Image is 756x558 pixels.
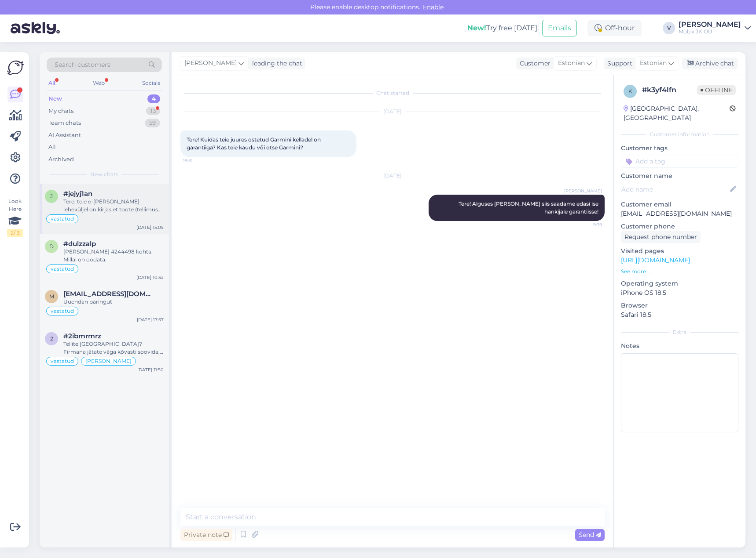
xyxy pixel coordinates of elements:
[467,24,486,32] b: New!
[85,359,132,364] span: [PERSON_NAME]
[628,88,632,94] span: k
[564,188,602,194] span: [PERSON_NAME]
[640,58,667,68] span: Estonian
[621,171,738,181] p: Customer name
[48,107,73,116] div: My chats
[621,155,738,168] input: Add a tag
[140,77,162,89] div: Socials
[63,290,155,298] span: massa56@gmail.com
[621,310,738,319] p: Safari 18.5
[91,77,106,89] div: Web
[180,172,605,180] div: [DATE]
[51,266,74,272] span: vastatud
[459,200,600,215] span: Tere! Alguses [PERSON_NAME] siis saadame edasi ise hankijale garantiisse!
[621,130,738,138] div: Customer information
[697,85,736,95] span: Offline
[542,20,577,36] button: Emails
[48,94,62,103] div: New
[136,274,164,281] div: [DATE] 10:52
[47,77,57,89] div: All
[187,136,322,151] span: Tere! Kuidas teie juures ostetud Garmini kelladel on garantiiga? Kas teie kaudu või otse Garmini?
[50,335,53,342] span: 2
[621,301,738,310] p: Browser
[621,144,738,153] p: Customer tags
[180,108,605,116] div: [DATE]
[621,288,738,297] p: iPhone OS 18.5
[249,59,302,68] div: leading the chat
[621,246,738,256] p: Visited pages
[63,340,164,356] div: Tellite [GEOGRAPHIC_DATA]? Firmana jätate väga kõvasti soovida, kuigi esinduspood ja koduleht väg...
[467,23,539,33] div: Try free [DATE]:
[48,143,56,152] div: All
[642,85,697,95] div: # k3yf4lfn
[624,104,730,123] div: [GEOGRAPHIC_DATA], [GEOGRAPHIC_DATA]
[63,240,96,248] span: #dulzzalp
[183,157,216,164] span: 19:51
[621,209,738,218] p: [EMAIL_ADDRESS][DOMAIN_NAME]
[55,60,110,69] span: Search customers
[621,231,701,243] div: Request phone number
[147,94,160,103] div: 4
[679,28,741,35] div: Mobix JK OÜ
[63,298,164,306] div: Uuendan päringut
[621,185,728,194] input: Add name
[569,221,602,228] span: 9:39
[49,293,54,300] span: m
[136,224,164,231] div: [DATE] 15:05
[51,308,74,314] span: vastatud
[7,229,23,237] div: 2 / 3
[184,58,237,68] span: [PERSON_NAME]
[621,279,738,288] p: Operating system
[604,59,632,68] div: Support
[145,119,160,127] div: 59
[587,20,642,36] div: Off-hour
[180,529,232,541] div: Private note
[663,22,675,34] div: V
[48,119,81,127] div: Team chats
[90,170,118,178] span: New chats
[51,216,74,221] span: vastatud
[621,200,738,209] p: Customer email
[679,21,751,35] a: [PERSON_NAME]Mobix JK OÜ
[621,328,738,336] div: Extra
[682,58,738,69] div: Archive chat
[63,198,164,214] div: Tere, teie e-[PERSON_NAME] leheküljel on kirjas et toote (tellimus nr 238292) tarneaeg on 1-5 töö...
[420,3,446,11] span: Enable
[558,58,585,68] span: Estonian
[137,366,164,373] div: [DATE] 11:50
[621,341,738,351] p: Notes
[7,197,23,237] div: Look Here
[579,531,601,539] span: Send
[51,359,74,364] span: vastatud
[516,59,550,68] div: Customer
[50,193,53,199] span: j
[137,316,164,323] div: [DATE] 17:57
[48,155,74,164] div: Archived
[146,107,160,116] div: 13
[48,131,81,140] div: AI Assistant
[621,268,738,275] p: See more ...
[621,256,690,264] a: [URL][DOMAIN_NAME]
[180,89,605,97] div: Chat started
[63,332,101,340] span: #2ibmrmrz
[49,243,54,250] span: d
[621,222,738,231] p: Customer phone
[63,190,92,198] span: #jejyj1an
[7,59,24,76] img: Askly Logo
[63,248,164,264] div: [PERSON_NAME] #244498 kohta. Millal on oodata.
[679,21,741,28] div: [PERSON_NAME]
